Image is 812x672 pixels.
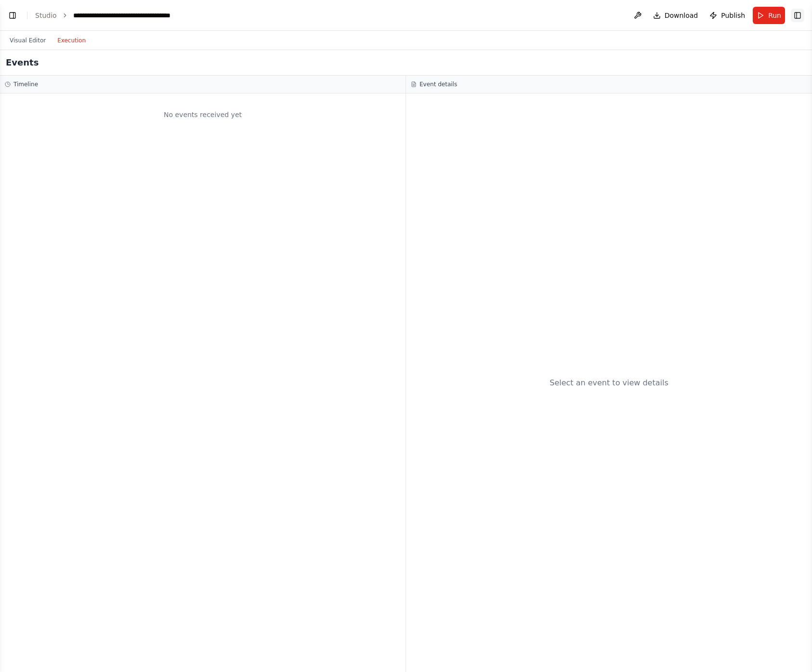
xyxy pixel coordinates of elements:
button: Publish [706,7,749,24]
span: Download [665,11,698,20]
nav: breadcrumb [35,11,182,20]
span: Publish [721,11,745,20]
h3: Event details [419,80,457,88]
button: Execution [52,35,92,46]
h2: Events [6,56,39,69]
div: No events received yet [5,98,401,131]
span: Run [768,11,781,20]
button: Run [753,7,785,24]
button: Show right sidebar [791,9,804,22]
h3: Timeline [13,80,38,88]
div: Select an event to view details [550,377,668,389]
button: Download [649,7,702,24]
a: Studio [35,12,57,19]
button: Visual Editor [4,35,52,46]
button: Show left sidebar [6,9,19,22]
